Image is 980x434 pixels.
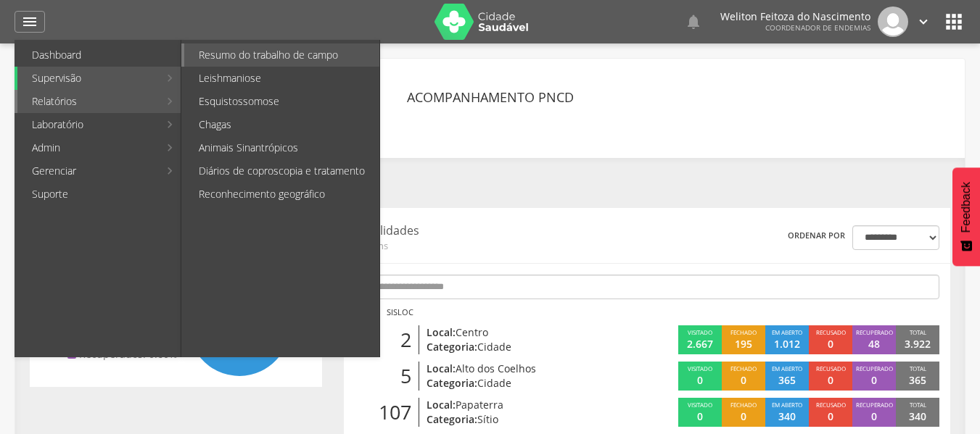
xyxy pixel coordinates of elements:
[456,398,503,412] span: Papaterra
[816,328,846,336] span: Recusado
[427,376,619,391] p: Categoria:
[17,113,159,136] a: Laboratório
[400,362,411,391] span: 5
[697,409,703,424] p: 0
[688,364,712,372] span: Visitado
[17,90,159,113] a: Relatórios
[915,7,931,37] a: 
[697,373,703,388] p: 0
[688,328,712,336] span: Visitado
[184,90,379,113] a: Esquistossomose
[184,159,379,183] a: Diários de coproscopia e tratamento
[184,136,379,159] a: Animais Sinantrópicos
[730,328,757,336] span: Fechado
[720,12,870,22] p: Weliton Feitoza do Nascimento
[17,43,181,67] a: Dashboard
[184,183,379,206] a: Reconhecimento geográfico
[828,373,833,388] p: 0
[456,325,488,339] span: Centro
[772,364,802,372] span: Em aberto
[456,362,536,375] span: Alto dos Coelhos
[778,409,796,424] p: 340
[741,373,746,388] p: 0
[942,10,965,33] i: 
[772,328,802,336] span: Em aberto
[427,362,619,376] p: Local:
[21,13,38,30] i: 
[788,230,845,241] label: Ordenar por
[427,325,619,340] p: Local:
[868,337,880,351] p: 48
[856,328,893,336] span: Recuperado
[772,401,802,409] span: Em aberto
[910,401,926,409] span: Total
[910,328,926,336] span: Total
[400,326,411,354] span: 2
[17,136,159,159] a: Admin
[735,337,752,351] p: 195
[909,373,926,388] p: 365
[960,182,973,233] span: Feedback
[856,364,893,372] span: Recuperado
[184,67,379,90] a: Leishmaniose
[856,401,893,409] span: Recuperado
[184,43,379,67] a: Resumo do trabalho de campo
[477,340,511,354] span: Cidade
[387,306,413,318] p: Sisloc
[17,183,181,206] a: Suporte
[952,167,980,266] button: Feedback - Mostrar pesquisa
[477,376,511,390] span: Cidade
[910,364,926,372] span: Total
[730,364,757,372] span: Fechado
[905,337,931,351] p: 3.922
[871,409,877,424] p: 0
[17,159,159,183] a: Gerenciar
[477,412,498,426] span: Sítio
[685,7,702,37] a: 
[427,398,619,412] p: Local:
[688,401,712,409] span: Visitado
[685,13,702,30] i: 
[17,67,159,90] a: Supervisão
[427,412,619,427] p: Categoria:
[184,113,379,136] a: Chagas
[355,239,604,252] span: 31 itens
[427,340,619,354] p: Categoria:
[816,364,846,372] span: Recusado
[687,337,713,351] p: 2.667
[915,14,931,30] i: 
[765,22,870,33] span: Coordenador de Endemias
[778,373,796,388] p: 365
[741,409,746,424] p: 0
[828,409,833,424] p: 0
[909,409,926,424] p: 340
[871,373,877,388] p: 0
[828,337,833,351] p: 0
[816,401,846,409] span: Recusado
[774,337,800,351] p: 1.012
[15,11,45,33] a: 
[355,222,604,239] p: Localidades
[407,84,574,110] header: Acompanhamento PNCD
[730,401,757,409] span: Fechado
[379,398,411,427] span: 107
